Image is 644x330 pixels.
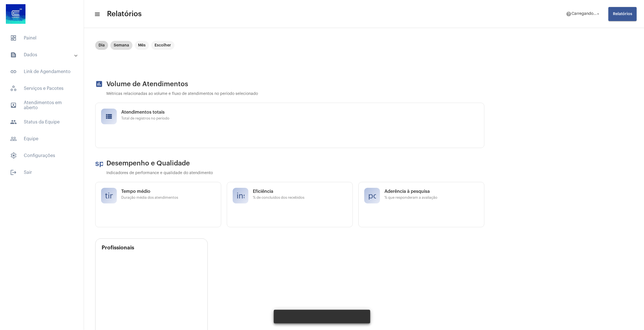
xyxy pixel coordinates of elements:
span: Aderência à pesquisa [384,189,479,194]
mat-icon: sidenav icon [10,102,17,109]
span: Configurações [6,149,78,162]
mat-chip: Mês [135,41,149,50]
button: Carregando... [563,8,604,20]
img: d4669ae0-8c07-2337-4f67-34b0df7f5ae4.jpeg [4,3,27,25]
mat-icon: arrow_drop_down [596,11,601,17]
span: Eficiência [253,189,347,194]
span: Atendimentos em aberto [6,99,78,112]
mat-icon: view_list [105,113,113,120]
mat-icon: sidenav icon [10,119,17,125]
button: Relatórios [608,7,637,21]
mat-icon: sidenav icon [94,11,100,18]
span: % que responderam a avaliação [384,196,479,200]
span: sidenav icon [10,35,17,41]
h3: Profissionais [102,245,207,270]
mat-chip: Escolher [151,41,174,50]
span: Total de registros no período [121,116,479,120]
mat-icon: timer [105,192,113,200]
span: Relatórios [107,10,142,18]
span: sidenav icon [10,152,17,159]
h2: Volume de Atendimentos [95,80,484,88]
span: Link de Agendamento [6,65,78,78]
span: Carregando... [571,12,597,16]
mat-icon: sidenav icon [10,68,17,75]
mat-expansion-panel-header: sidenav iconDados [3,48,84,62]
mat-icon: assessment [95,80,103,88]
mat-chip: Semana [110,41,132,50]
h2: Desempenho e Qualidade [95,159,484,167]
mat-icon: sidenav icon [10,52,17,58]
mat-icon: poll [368,192,376,200]
span: Atendimentos totais [121,110,479,115]
span: Serviços e Pacotes [6,82,78,95]
span: Status da Equipe [6,115,78,129]
p: Métricas relacionadas ao volume e fluxo de atendimentos no período selecionado [106,92,484,96]
mat-icon: sidenav icon [10,135,17,142]
mat-panel-title: Dados [10,52,75,58]
mat-icon: insights [237,192,244,200]
span: Equipe [6,132,78,146]
p: Indicadores de performance e qualidade do atendimento [106,171,484,175]
span: sidenav icon [10,85,17,92]
span: Relatórios [613,12,632,16]
mat-icon: sidenav icon [10,169,17,176]
mat-chip: Dia [95,41,108,50]
mat-icon: speed [95,159,103,167]
span: Painel [6,31,78,45]
span: % de concluídos dos recebidos [253,196,347,200]
span: Tempo médio [121,189,215,194]
span: Sair [6,166,78,179]
span: Duração média dos atendimentos [121,196,215,200]
mat-icon: help [566,11,571,17]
